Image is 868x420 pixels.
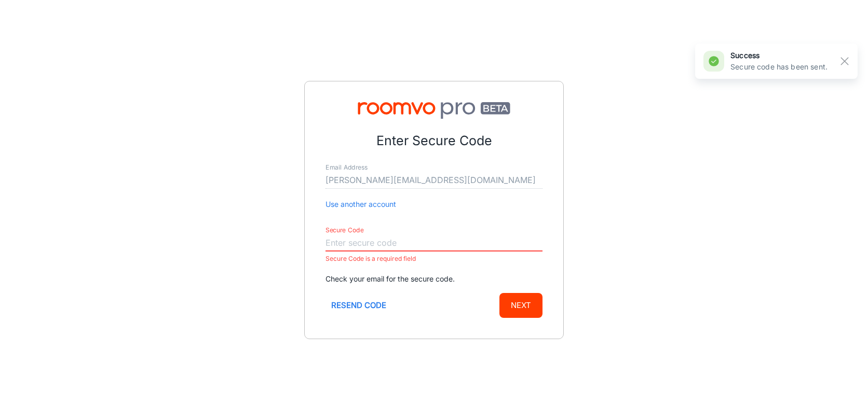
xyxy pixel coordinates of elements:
[730,50,828,61] h6: success
[499,293,542,318] button: Next
[325,253,542,265] p: Secure Code is a required field
[325,273,542,285] p: Check your email for the secure code.
[325,293,392,318] button: Resend code
[325,172,542,189] input: myname@example.com
[325,199,396,210] button: Use another account
[730,61,828,73] p: Secure code has been sent.
[325,102,542,119] img: Roomvo PRO Beta
[325,163,368,172] label: Email Address
[325,226,364,234] label: Secure Code
[325,131,542,151] p: Enter Secure Code
[325,235,542,251] input: Enter secure code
